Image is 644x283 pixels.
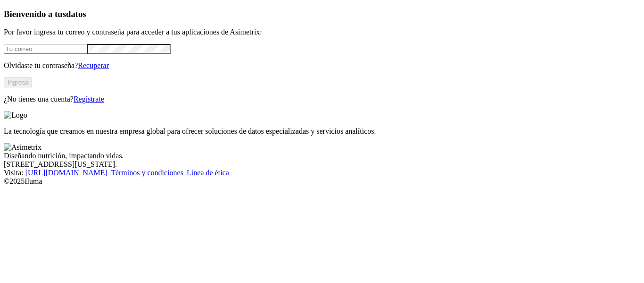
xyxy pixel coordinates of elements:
div: [STREET_ADDRESS][US_STATE]. [4,160,640,169]
p: La tecnología que creamos en nuestra empresa global para ofrecer soluciones de datos especializad... [4,127,640,136]
div: Visita : | | [4,169,640,177]
div: © 2025 Iluma [4,177,640,186]
a: Línea de ética [187,169,229,177]
a: Términos y condiciones [111,169,183,177]
div: Diseñando nutrición, impactando vidas. [4,152,640,160]
a: Regístrate [74,95,104,103]
a: [URL][DOMAIN_NAME] [25,169,107,177]
p: ¿No tienes una cuenta? [4,95,640,103]
span: datos [66,9,86,19]
p: Olvidaste tu contraseña? [4,61,640,70]
img: Asimetrix [4,143,41,152]
a: Recuperar [78,61,109,69]
input: Tu correo [4,44,87,54]
p: Por favor ingresa tu correo y contraseña para acceder a tus aplicaciones de Asimetrix: [4,28,640,36]
img: Logo [4,111,27,120]
h3: Bienvenido a tus [4,9,640,19]
button: Ingresa [4,77,32,87]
